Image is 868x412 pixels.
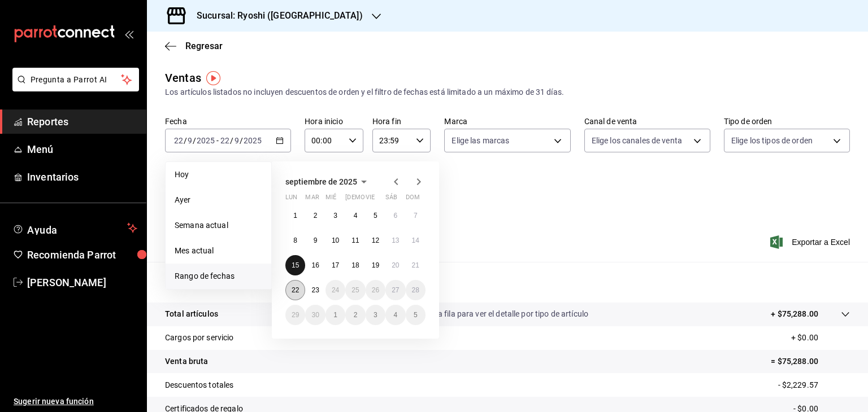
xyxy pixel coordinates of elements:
[14,396,137,407] span: Sugerir nueva función
[772,235,850,249] button: Exportar a Excel
[285,175,371,189] button: septiembre de 2025
[188,9,363,23] h3: Sucursal: Ryoshi ([GEOGRAPHIC_DATA])
[165,308,218,320] p: Total artículos
[771,356,850,367] p: = $75,288.00
[240,136,243,145] span: /
[27,275,137,290] span: [PERSON_NAME]
[165,69,201,86] div: Ventas
[332,261,339,269] abbr: 17 de septiembre de 2025
[311,261,319,269] abbr: 16 de septiembre de 2025
[311,311,319,319] abbr: 30 de septiembre de 2025
[292,286,299,294] abbr: 22 de septiembre de 2025
[332,236,339,244] abbr: 10 de septiembre de 2025
[285,255,305,275] button: 15 de septiembre de 2025
[406,280,426,300] button: 28 de septiembre de 2025
[325,230,345,251] button: 10 de septiembre de 2025
[27,142,137,157] span: Menú
[385,205,405,226] button: 6 de septiembre de 2025
[366,194,375,205] abbr: viernes
[27,169,137,185] span: Inventarios
[724,117,850,125] label: Tipo de orden
[372,236,379,244] abbr: 12 de septiembre de 2025
[305,280,325,300] button: 23 de septiembre de 2025
[351,261,359,269] abbr: 18 de septiembre de 2025
[385,280,405,300] button: 27 de septiembre de 2025
[354,311,358,319] abbr: 2 de octubre de 2025
[175,169,262,181] span: Hoy
[185,41,223,51] span: Regresar
[333,212,337,220] abbr: 3 de septiembre de 2025
[406,230,426,251] button: 14 de septiembre de 2025
[243,136,262,145] input: ----
[414,311,418,319] abbr: 5 de octubre de 2025
[385,305,405,325] button: 4 de octubre de 2025
[366,280,385,300] button: 26 de septiembre de 2025
[220,136,230,145] input: --
[285,230,305,251] button: 8 de septiembre de 2025
[392,261,399,269] abbr: 20 de septiembre de 2025
[393,212,397,220] abbr: 6 de septiembre de 2025
[285,305,305,325] button: 29 de septiembre de 2025
[311,286,319,294] abbr: 23 de septiembre de 2025
[351,286,359,294] abbr: 25 de septiembre de 2025
[173,136,184,145] input: --
[187,136,193,145] input: --
[292,261,299,269] abbr: 15 de septiembre de 2025
[175,220,262,231] span: Semana actual
[332,286,339,294] abbr: 24 de septiembre de 2025
[325,205,345,226] button: 3 de septiembre de 2025
[165,379,233,391] p: Descuentos totales
[184,136,187,145] span: /
[393,311,397,319] abbr: 4 de octubre de 2025
[292,311,299,319] abbr: 29 de septiembre de 2025
[27,221,123,235] span: Ayuda
[412,261,419,269] abbr: 21 de septiembre de 2025
[165,275,850,289] p: Resumen
[791,332,850,344] p: + $0.00
[345,280,365,300] button: 25 de septiembre de 2025
[372,286,379,294] abbr: 26 de septiembre de 2025
[285,280,305,300] button: 22 de septiembre de 2025
[314,236,318,244] abbr: 9 de septiembre de 2025
[165,41,223,51] button: Regresar
[778,379,850,391] p: - $2,229.57
[124,29,133,38] button: open_drawer_menu
[196,136,215,145] input: ----
[165,332,234,344] p: Cargos por servicio
[406,194,420,205] abbr: domingo
[305,205,325,226] button: 2 de septiembre de 2025
[305,305,325,325] button: 30 de septiembre de 2025
[31,74,121,86] span: Pregunta a Parrot AI
[325,280,345,300] button: 24 de septiembre de 2025
[27,247,137,262] span: Recomienda Parrot
[305,230,325,251] button: 9 de septiembre de 2025
[366,255,385,275] button: 19 de septiembre de 2025
[206,71,220,85] img: Tooltip marker
[366,305,385,325] button: 3 de octubre de 2025
[285,177,357,186] span: septiembre de 2025
[592,135,682,146] span: Elige los canales de venta
[8,82,139,94] a: Pregunta a Parrot AI
[345,255,365,275] button: 18 de septiembre de 2025
[372,261,379,269] abbr: 19 de septiembre de 2025
[372,117,431,125] label: Hora fin
[285,194,297,205] abbr: lunes
[452,135,509,146] span: Elige las marcas
[305,255,325,275] button: 16 de septiembre de 2025
[731,135,813,146] span: Elige los tipos de orden
[771,308,818,320] p: + $75,288.00
[385,255,405,275] button: 20 de septiembre de 2025
[345,194,412,205] abbr: jueves
[374,311,377,319] abbr: 3 de octubre de 2025
[401,308,588,320] p: Da clic en la fila para ver el detalle por tipo de artículo
[165,117,291,125] label: Fecha
[325,305,345,325] button: 1 de octubre de 2025
[293,236,297,244] abbr: 8 de septiembre de 2025
[175,194,262,206] span: Ayer
[175,245,262,257] span: Mes actual
[27,114,137,129] span: Reportes
[325,255,345,275] button: 17 de septiembre de 2025
[345,305,365,325] button: 2 de octubre de 2025
[345,230,365,251] button: 11 de septiembre de 2025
